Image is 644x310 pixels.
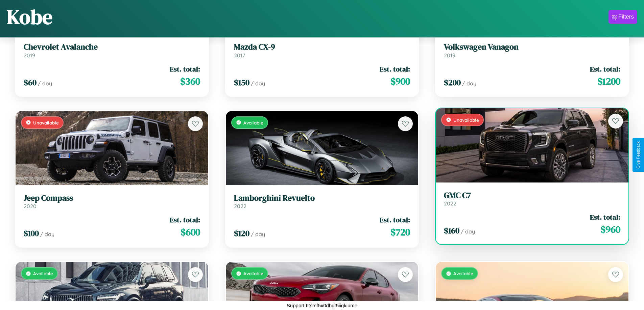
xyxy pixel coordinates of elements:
span: / day [40,231,54,237]
a: GMC C72022 [444,191,620,207]
span: $ 720 [390,225,410,239]
span: 2019 [24,52,35,59]
button: Filters [609,10,637,24]
a: Chevrolet Avalanche2019 [24,42,200,59]
span: Est. total: [170,215,200,225]
h3: Chevrolet Avalanche [24,42,200,52]
span: 2022 [444,200,456,207]
span: Est. total: [590,64,620,74]
span: / day [461,228,475,235]
span: $ 600 [181,225,200,239]
h1: Kobe [7,3,52,31]
div: Give Feedback [636,141,641,169]
span: $ 200 [444,77,461,88]
span: $ 900 [390,75,410,88]
span: Est. total: [380,215,410,225]
span: $ 160 [444,225,459,236]
span: Est. total: [590,212,620,222]
span: $ 100 [24,228,39,239]
span: Est. total: [170,64,200,74]
span: / day [38,80,52,87]
span: / day [462,80,476,87]
a: Volkswagen Vanagon2019 [444,42,620,59]
span: 2020 [24,203,37,209]
span: Unavailable [453,117,479,123]
span: $ 960 [600,223,620,236]
span: 2019 [444,52,455,59]
span: Unavailable [33,120,59,125]
a: Mazda CX-92017 [234,42,410,59]
span: / day [251,80,265,87]
h3: Volkswagen Vanagon [444,42,620,52]
span: $ 150 [234,77,249,88]
span: Available [453,271,473,276]
h3: Mazda CX-9 [234,42,410,52]
a: Lamborghini Revuelto2022 [234,193,410,210]
h3: GMC C7 [444,191,620,200]
span: Available [33,271,53,276]
span: 2022 [234,203,246,209]
a: Jeep Compass2020 [24,193,200,210]
h3: Jeep Compass [24,193,200,203]
p: Support ID: mf5x0dhgt5iigkiume [287,301,357,310]
div: Filters [618,13,634,20]
span: 2017 [234,52,245,59]
span: Available [243,120,263,125]
span: $ 360 [180,75,200,88]
span: $ 1200 [597,75,620,88]
span: / day [251,231,265,237]
span: Available [243,271,263,276]
h3: Lamborghini Revuelto [234,193,410,203]
span: $ 60 [24,77,37,88]
span: $ 120 [234,228,249,239]
span: Est. total: [380,64,410,74]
